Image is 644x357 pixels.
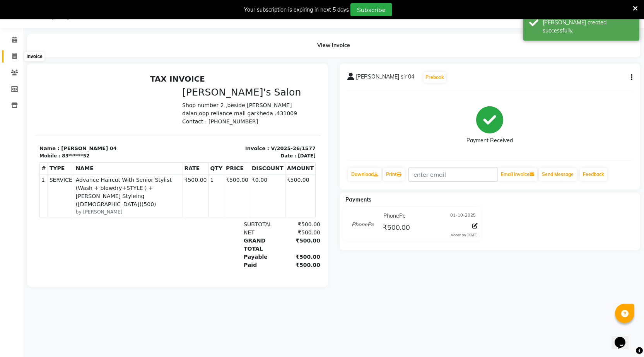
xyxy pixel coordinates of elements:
[245,157,285,166] div: ₹500.00
[204,149,245,157] div: SUBTOTAL
[27,34,640,57] div: View Invoice
[13,91,39,103] th: TYPE
[580,168,607,181] a: Feedback
[147,15,281,27] h3: [PERSON_NAME]'s Salon
[350,3,392,16] button: Subscribe
[539,168,577,181] button: Send Message
[148,103,174,146] td: ₹500.00
[41,137,146,144] small: by [PERSON_NAME]
[41,105,146,137] span: Advance Haircut With Senior Stylist (Wash + blowdry+STYLE ) + [PERSON_NAME] Styleing ([DEMOGRAPHI...
[263,81,281,88] div: [DATE]
[190,103,215,146] td: ₹500.00
[466,137,513,145] div: Payment Received
[5,81,26,88] div: Mobile :
[147,73,281,81] p: Invoice : V/2025-26/1577
[5,91,13,103] th: #
[345,196,371,203] span: Payments
[5,103,13,146] td: 1
[450,212,476,220] span: 01-10-2025
[408,167,497,182] input: enter email
[190,91,215,103] th: PRICE
[348,168,381,181] a: Download
[246,81,261,88] div: Date :
[451,232,478,238] div: Added on [DATE]
[612,326,636,349] iframe: chat widget
[204,190,245,198] div: Paid
[245,166,285,182] div: ₹500.00
[147,46,281,55] p: Contact : [PHONE_NUMBER]
[424,72,446,83] button: Prebook
[204,182,245,190] div: Payable
[498,168,537,181] button: Email Invoice
[215,91,250,103] th: DISCOUNT
[13,103,39,146] td: SERVICE
[204,166,245,182] div: GRAND TOTAL
[250,91,280,103] th: AMOUNT
[383,212,406,220] span: PhonePe
[245,182,285,190] div: ₹500.00
[356,73,414,84] span: [PERSON_NAME] sir 04
[24,52,44,61] div: Invoice
[174,91,190,103] th: QTY
[5,3,281,12] h2: TAX INVOICE
[148,91,174,103] th: RATE
[147,30,281,46] p: Shop number 2 ,beside [PERSON_NAME] dalan,opp reliance mall garkheda .431009
[250,103,280,146] td: ₹500.00
[245,149,285,157] div: ₹500.00
[543,19,634,35] div: Bill created successfully.
[244,6,349,14] div: Your subscription is expiring in next 5 days
[245,190,285,198] div: ₹500.00
[204,157,245,166] div: NET
[5,73,138,81] p: Name : [PERSON_NAME] 04
[39,91,148,103] th: NAME
[383,168,405,181] a: Print
[383,223,410,234] span: ₹500.00
[215,103,250,146] td: ₹0.00
[174,103,190,146] td: 1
